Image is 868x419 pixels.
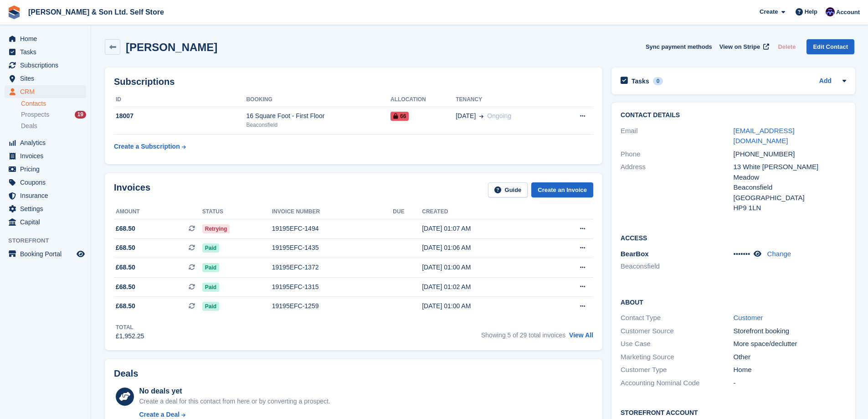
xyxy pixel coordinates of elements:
span: Home [20,32,75,45]
div: Marketing Source [621,352,733,362]
span: £68.50 [116,282,135,292]
span: £68.50 [116,263,135,272]
span: Paid [202,243,219,253]
a: Edit Contact [806,39,854,54]
div: Create a Subscription [114,142,180,151]
span: Settings [20,202,75,215]
span: Create [760,7,778,16]
h2: Storefront Account [621,408,846,417]
div: [DATE] 01:02 AM [422,282,545,292]
div: 19 [75,111,86,119]
h2: Contact Details [621,112,846,119]
span: Deals [21,122,37,130]
span: Storefront [8,236,91,245]
a: menu [5,136,86,149]
span: £68.50 [116,224,135,233]
div: 19195EFC-1259 [272,301,393,311]
img: stora-icon-8386f47178a22dfd0bd8f6a31ec36ba5ce8667c1dd55bd0f319d3a0aa187defe.svg [7,5,21,19]
div: Beaconsfield [734,182,846,193]
a: menu [5,85,86,98]
div: 18007 [114,111,246,121]
a: menu [5,248,86,260]
span: Insurance [20,189,75,202]
div: 19195EFC-1435 [272,243,393,253]
a: Contacts [21,99,86,108]
img: Josey Kitching [826,7,835,16]
span: Tasks [20,46,75,58]
div: Accounting Nominal Code [621,378,733,388]
div: [DATE] 01:06 AM [422,243,545,253]
span: £68.50 [116,243,135,253]
a: [PERSON_NAME] & Son Ltd. Self Store [25,5,168,20]
div: £1,952.25 [116,331,144,341]
div: 0 [653,77,663,85]
div: [DATE] 01:07 AM [422,224,545,233]
div: Email [621,126,733,146]
th: Allocation [390,93,456,107]
span: Prospects [21,110,49,119]
a: Add [819,76,832,87]
div: No deals yet [139,386,330,397]
div: Storefront booking [734,326,846,336]
a: menu [5,32,86,45]
span: BearBox [621,250,649,258]
div: Other [734,352,846,362]
a: Customer [734,314,763,321]
div: 19195EFC-1315 [272,282,393,292]
a: [EMAIL_ADDRESS][DOMAIN_NAME] [734,127,795,145]
span: £68.50 [116,301,135,311]
span: [DATE] [456,111,476,121]
div: [GEOGRAPHIC_DATA] [734,193,846,203]
span: View on Stripe [719,42,760,52]
div: Create a deal for this contact from here or by converting a prospect. [139,397,330,406]
a: menu [5,176,86,189]
div: Customer Type [621,365,733,375]
a: menu [5,163,86,176]
span: Sites [20,72,75,85]
a: View on Stripe [716,39,771,54]
div: Home [734,365,846,375]
th: Created [422,205,545,219]
span: ••••••• [734,250,750,258]
a: Guide [488,182,528,197]
div: More space/declutter [734,339,846,349]
div: Contact Type [621,313,733,323]
th: Due [393,205,422,219]
div: HP9 1LN [734,203,846,213]
span: Help [805,7,817,16]
span: Showing 5 of 29 total invoices [481,331,565,339]
th: Tenancy [456,93,558,107]
h2: Invoices [114,182,150,197]
button: Delete [774,39,799,54]
a: Create a Subscription [114,138,186,155]
h2: Access [621,233,846,242]
a: menu [5,216,86,228]
a: menu [5,72,86,85]
th: Status [202,205,272,219]
span: Retrying [202,224,230,233]
span: 66 [390,112,409,121]
th: Booking [246,93,390,107]
h2: About [621,297,846,306]
div: [PHONE_NUMBER] [734,149,846,160]
span: Invoices [20,150,75,162]
a: menu [5,59,86,72]
li: Beaconsfield [621,261,733,272]
span: Capital [20,216,75,228]
h2: Subscriptions [114,77,593,87]
span: Booking Portal [20,248,75,260]
a: menu [5,150,86,162]
span: Paid [202,302,219,311]
a: Deals [21,121,86,131]
a: Create an Invoice [531,182,593,197]
th: Invoice number [272,205,393,219]
a: Change [767,250,791,258]
span: Ongoing [487,112,511,119]
span: Account [836,8,860,17]
div: - [734,378,846,388]
a: Prospects 19 [21,110,86,119]
a: menu [5,46,86,58]
h2: [PERSON_NAME] [126,41,217,53]
a: View All [569,331,593,339]
span: Pricing [20,163,75,176]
